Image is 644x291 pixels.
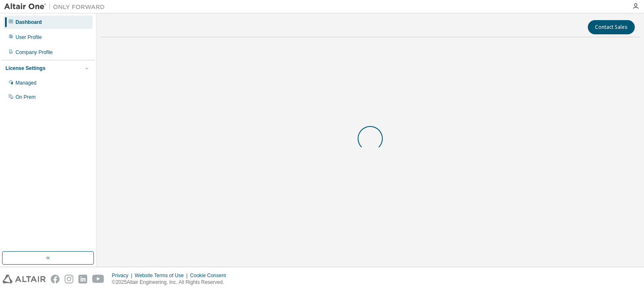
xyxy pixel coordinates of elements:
button: Contact Sales [588,20,635,34]
div: License Settings [5,65,45,72]
div: On Prem [16,94,36,100]
img: linkedin.svg [78,275,87,283]
img: facebook.svg [51,275,60,283]
img: youtube.svg [92,275,104,283]
div: User Profile [16,34,42,41]
div: Dashboard [16,19,42,26]
img: altair_logo.svg [3,275,46,283]
div: Managed [16,80,36,86]
div: Company Profile [16,49,53,56]
p: © 2025 Altair Engineering, Inc. All Rights Reserved. [112,279,231,286]
div: Privacy [112,272,135,279]
div: Website Terms of Use [135,272,190,279]
div: Cookie Consent [190,272,231,279]
img: instagram.svg [65,275,73,283]
img: Altair One [4,3,109,11]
